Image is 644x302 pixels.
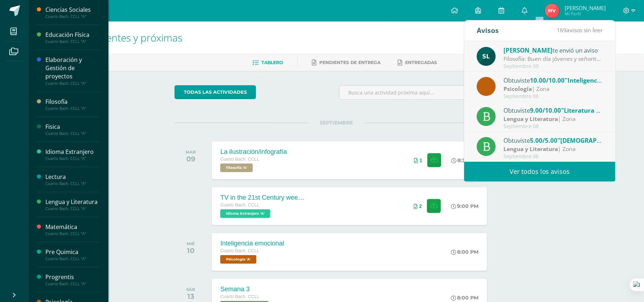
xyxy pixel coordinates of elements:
div: Matemática [45,223,100,231]
span: [PERSON_NAME] [503,46,552,54]
a: Ver todos los avisos [464,162,615,181]
div: 8:00 PM [451,294,478,301]
a: Pre QuimicaCuarto Bach. CCLL "A" [45,248,100,261]
a: Elaboración y Gestión de proyectosCuarto Bach. CCLL "A" [45,56,100,86]
strong: Psicología [503,85,532,93]
a: Idioma ExtranjeroCuarto Bach. CCLL "A" [45,148,100,161]
div: Cuarto Bach. CCLL "A" [45,206,100,211]
span: 10.00/10.00 [530,76,565,84]
span: Cuarto Bach. CCLL [220,203,259,208]
span: "Inteligencias múltiples 2" [565,76,643,84]
span: SEPTIEMBRE [308,120,364,126]
span: Cuarto Bach. CCLL [220,294,259,299]
a: FilosofíaCuarto Bach. CCLL "A" [45,98,100,111]
div: Cuarto Bach. CCLL "A" [45,39,100,44]
a: Ciencias SocialesCuarto Bach. CCLL "A" [45,6,100,19]
span: 2 [419,203,422,209]
div: 10 [187,246,195,255]
strong: Lengua y Literatura [503,115,558,123]
div: Septiembre 08 [503,123,603,130]
div: Semana 3 [220,286,270,293]
span: 169 [557,26,567,34]
div: Septiembre 09 [503,63,603,69]
div: Filosofía: Buen día jóvenes y señoritas En el periodo de filosofía crear una infografía digital c... [503,55,603,63]
span: Cuarto Bach. CCLL [220,157,259,162]
a: Pendientes de entrega [312,57,381,68]
div: 8:30 AM [451,157,478,164]
div: Elaboración y Gestión de proyectos [45,56,100,81]
span: Tablero [262,60,283,65]
div: 9:00 PM [451,203,478,209]
span: Filosofía 'A' [220,164,253,172]
div: Inteligencia emocional [220,240,284,247]
div: Cuarto Bach. CCLL "A" [45,14,100,19]
div: Lengua y Literatura [45,198,100,206]
span: Psicología 'A' [220,255,256,264]
span: 9.00/10.00 [530,106,561,115]
a: MatemáticaCuarto Bach. CCLL "A" [45,223,100,236]
div: Cuarto Bach. CCLL "A" [45,231,100,236]
a: ProgrentisCuarto Bach. CCLL "A" [45,273,100,286]
div: 8:00 PM [451,249,478,255]
div: Archivos entregados [414,157,422,163]
span: [PERSON_NAME] [565,4,606,11]
div: Ciencias Sociales [45,6,100,14]
img: f6c9bb6de3d12d9ad8112664b6a198b1.png [545,4,559,18]
a: LecturaCuarto Bach. CCLL "A" [45,173,100,186]
div: te envió un aviso [503,45,603,55]
a: Lengua y LiteraturaCuarto Bach. CCLL "A" [45,198,100,211]
a: Entregadas [398,57,437,68]
span: Cuarto Bach. CCLL [220,248,259,253]
span: "Literatura Barroca" [561,106,622,115]
div: Cuarto Bach. CCLL "A" [45,156,100,161]
div: Idioma Extranjero [45,148,100,156]
div: Obtuviste en [503,106,603,115]
span: 1 [419,157,422,163]
span: Entregadas [405,60,437,65]
div: MAR [186,150,196,155]
input: Busca una actividad próxima aquí... [339,86,498,99]
div: Avisos [477,20,499,40]
a: Tablero [253,57,283,68]
div: | Zona [503,85,603,93]
div: Fisica [45,123,100,131]
div: Cuarto Bach. CCLL "A" [45,131,100,136]
div: SÁB [186,287,195,292]
span: Mi Perfil [565,11,606,17]
div: MIÉ [187,241,195,246]
div: Archivos entregados [414,203,422,209]
div: 13 [186,292,195,301]
strong: Lengua y Literatura [503,145,558,153]
div: TV in the 21st Century week 5 [220,194,306,201]
div: Septiembre 08 [503,154,603,160]
span: Actividades recientes y próximas [37,31,182,44]
div: | Zona [503,145,603,153]
span: 5.00/5.00 [530,136,557,145]
div: Cuarto Bach. CCLL "A" [45,256,100,261]
a: todas las Actividades [174,85,256,99]
div: Filosofía [45,98,100,106]
div: Obtuviste en [503,75,603,85]
div: Cuarto Bach. CCLL "A" [45,181,100,186]
div: Lectura [45,173,100,181]
div: Septiembre 08 [503,93,603,99]
div: Cuarto Bach. CCLL "A" [45,281,100,286]
span: Pendientes de entrega [320,60,381,65]
div: Progrentis [45,273,100,281]
div: Pre Quimica [45,248,100,256]
a: FisicaCuarto Bach. CCLL "A" [45,123,100,136]
span: Idioma Extranjero 'A' [220,209,270,218]
div: Cuarto Bach. CCLL "A" [45,106,100,111]
img: aeec87acf9f73d1a1c3505d5770713a8.png [477,47,496,66]
div: | Zona [503,115,603,123]
div: Educación Física [45,31,100,39]
div: Obtuviste en [503,136,603,145]
a: Educación FísicaCuarto Bach. CCLL "A" [45,31,100,44]
span: avisos sin leer [557,26,603,34]
div: 09 [186,155,196,163]
div: Cuarto Bach. CCLL "A" [45,81,100,86]
div: La ilustración/infografía [220,148,287,156]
